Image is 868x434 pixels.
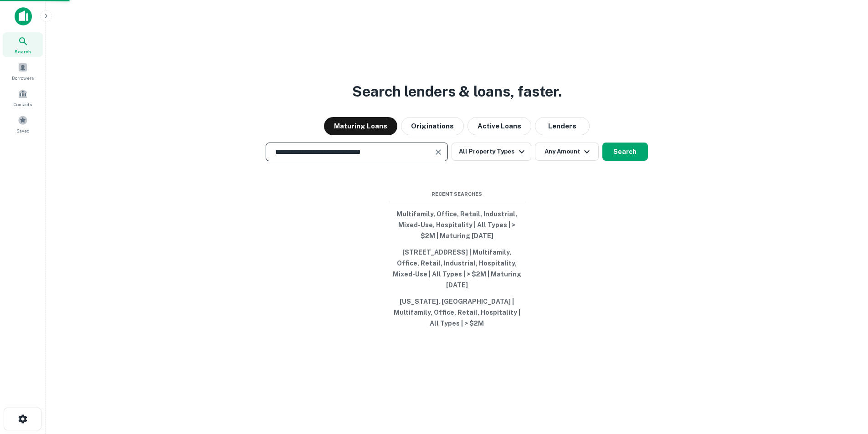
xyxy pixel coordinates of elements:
button: Multifamily, Office, Retail, Industrial, Mixed-Use, Hospitality | All Types | > $2M | Maturing [D... [389,206,525,244]
a: Saved [3,112,43,136]
a: Search [3,32,43,57]
button: [STREET_ADDRESS] | Multifamily, Office, Retail, Industrial, Hospitality, Mixed-Use | All Types | ... [389,244,525,293]
button: [US_STATE], [GEOGRAPHIC_DATA] | Multifamily, Office, Retail, Hospitality | All Types | > $2M [389,293,525,332]
button: Any Amount [535,143,599,161]
iframe: Chat Widget [822,361,868,405]
button: Active Loans [467,117,531,135]
span: Search [15,48,31,55]
img: capitalize-icon.png [15,7,32,26]
button: Lenders [535,117,590,135]
button: Search [602,143,648,161]
a: Borrowers [3,59,43,83]
button: Clear [432,146,445,158]
span: Contacts [14,101,32,108]
a: Contacts [3,85,43,110]
h3: Search lenders & loans, faster. [352,81,562,102]
span: Borrowers [12,74,34,82]
button: Maturing Loans [324,117,397,135]
span: Recent Searches [389,190,525,198]
span: Saved [16,127,30,134]
button: Originations [401,117,464,135]
button: All Property Types [452,143,531,161]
